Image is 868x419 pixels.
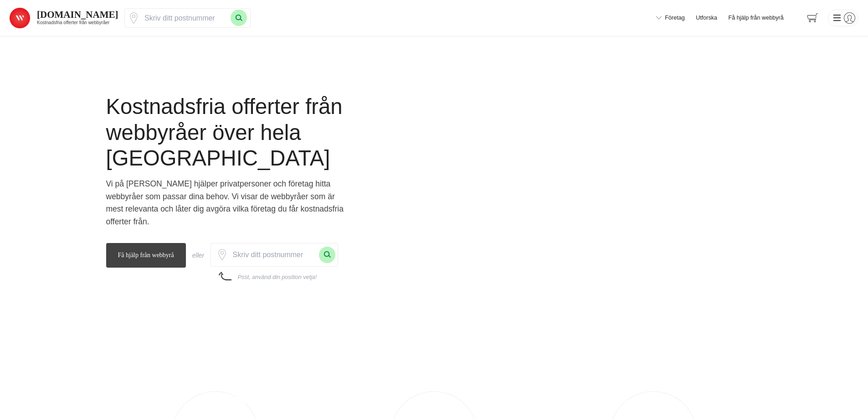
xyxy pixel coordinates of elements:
span: Få hjälp från webbyrå [106,243,186,268]
img: Alla Webbyråer [10,8,30,28]
span: Klicka för att använda din position. [216,249,228,260]
span: navigation-cart [801,10,825,26]
div: eller [192,250,204,260]
span: Få hjälp från webbyrå [729,14,784,22]
h1: Kostnadsfria offerter från webbyråer över hela [GEOGRAPHIC_DATA] [106,94,374,178]
div: Psst, använd din position vetja! [238,274,317,282]
a: Alla Webbyråer [DOMAIN_NAME] Kostnadsfria offerter från webbyråer [10,6,118,30]
input: Skriv ditt postnummer [228,246,319,264]
h2: Kostnadsfria offerter från webbyråer [37,20,118,25]
p: Vi på [PERSON_NAME] hjälper privatpersoner och företag hitta webbyråer som passar dina behov. Vi ... [106,178,347,232]
input: Skriv ditt postnummer [139,9,231,27]
span: Företag [665,14,684,22]
span: Klicka för att använda din position. [128,12,139,24]
button: Sök med postnummer [231,10,247,26]
a: Utforska [696,14,717,22]
svg: Pin / Karta [216,249,228,260]
svg: Pin / Karta [128,12,139,24]
button: Sök med postnummer [319,247,335,263]
strong: [DOMAIN_NAME] [37,9,118,20]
